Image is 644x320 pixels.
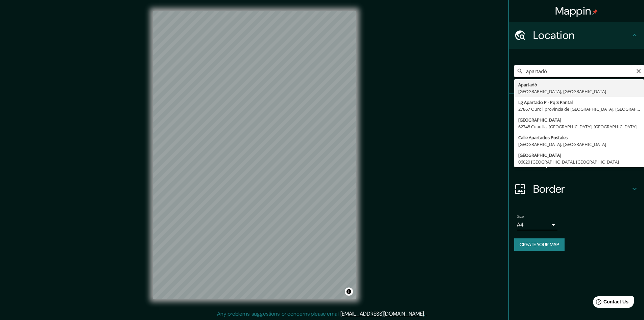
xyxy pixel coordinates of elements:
button: Toggle attribution [345,287,353,296]
div: Layout [509,148,644,175]
div: [GEOGRAPHIC_DATA], [GEOGRAPHIC_DATA] [518,141,640,148]
div: Pins [509,94,644,121]
iframe: Help widget launcher [584,294,637,313]
div: Style [509,121,644,148]
div: [GEOGRAPHIC_DATA] [518,152,640,158]
div: 06020 [GEOGRAPHIC_DATA], [GEOGRAPHIC_DATA] [518,158,640,165]
h4: Mappin [555,4,598,18]
div: A4 [517,219,557,230]
button: Create your map [514,238,565,251]
div: [GEOGRAPHIC_DATA], [GEOGRAPHIC_DATA] [518,88,640,95]
h4: Layout [533,155,630,169]
p: Any problems, suggestions, or concerns please email . [217,310,425,318]
h4: Border [533,182,630,196]
div: . [425,310,426,318]
div: 62748 Cuautla, [GEOGRAPHIC_DATA], [GEOGRAPHIC_DATA] [518,123,640,130]
div: Calle Apartados Postales [518,134,640,141]
label: Size [517,214,524,219]
button: Clear [636,67,641,74]
img: pin-icon.png [592,9,598,15]
div: Location [509,22,644,49]
div: . [426,310,427,318]
div: [GEOGRAPHIC_DATA] [518,116,640,123]
input: Pick your city or area [514,65,644,77]
div: Border [509,175,644,202]
div: Apartadó [518,81,640,88]
div: 27867 Ourol, provincia de [GEOGRAPHIC_DATA], [GEOGRAPHIC_DATA] [518,106,640,112]
div: Lg Apartado P - Pq S Pantal [518,99,640,106]
h4: Location [533,28,630,42]
a: [EMAIL_ADDRESS][DOMAIN_NAME] [340,310,424,317]
canvas: Map [153,11,356,299]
